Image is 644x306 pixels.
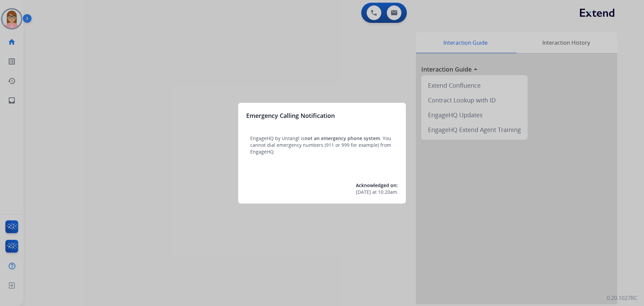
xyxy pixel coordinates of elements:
[246,111,335,120] h3: Emergency Calling Notification
[356,182,398,188] span: Acknowledged on:
[356,189,398,195] div: at
[305,135,380,141] span: not an emergency phone system
[607,294,637,302] p: 0.20.1027RC
[378,189,397,195] span: 10:20am
[356,189,371,195] span: [DATE]
[250,135,394,155] p: EngageHQ by Untangl is . You cannot dial emergency numbers (911 or 999 for example) from EngageHQ.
